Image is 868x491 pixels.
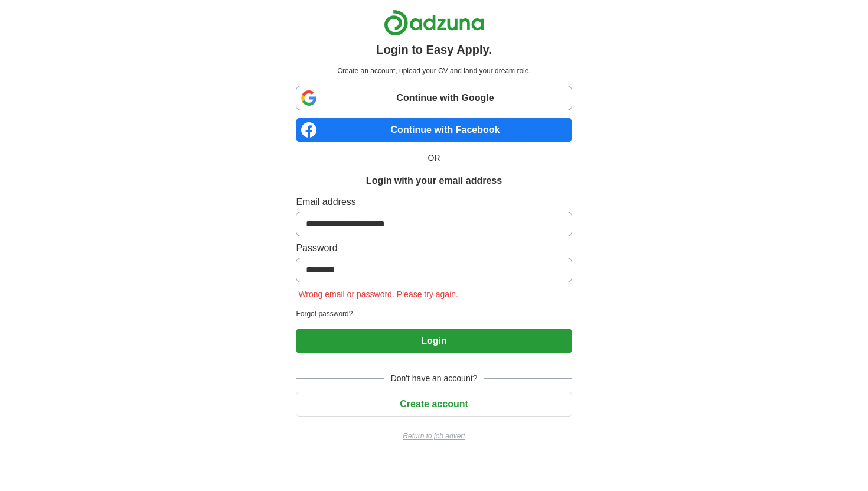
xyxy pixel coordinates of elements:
[296,86,572,110] a: Continue with Google
[296,290,461,299] span: Wrong email or password. Please try again.
[384,372,485,385] span: Don't have an account?
[296,308,572,319] a: Forgot password?
[298,66,569,76] p: Create an account, upload your CV and land your dream role.
[376,41,492,58] h1: Login to Easy Apply.
[421,152,448,164] span: OR
[296,241,572,255] label: Password
[296,431,572,441] a: Return to job advert
[296,392,572,417] button: Create account
[366,174,502,188] h1: Login with your email address
[296,118,572,142] a: Continue with Facebook
[296,329,572,353] button: Login
[296,195,572,209] label: Email address
[296,399,572,409] a: Create account
[384,9,484,36] img: Adzuna logo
